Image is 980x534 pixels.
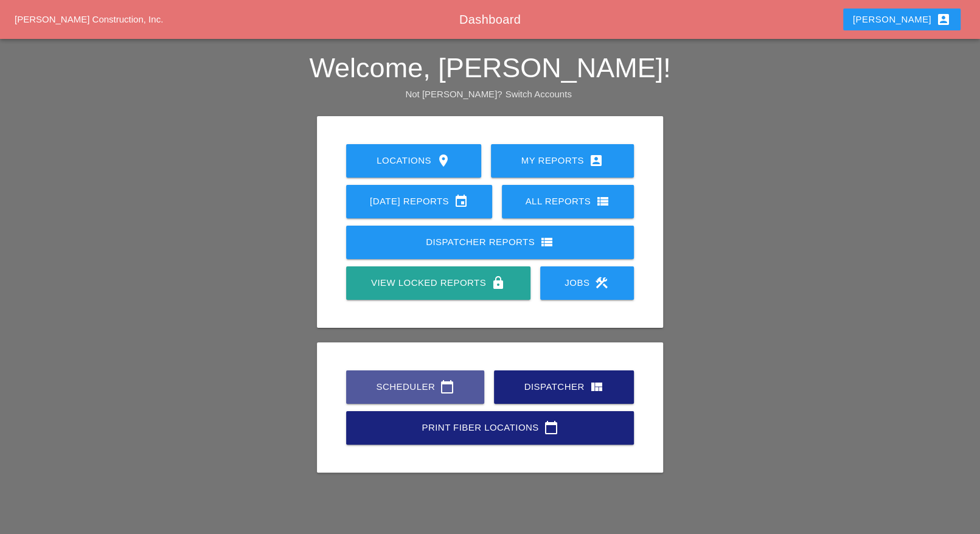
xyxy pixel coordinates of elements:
[510,153,614,168] div: My Reports
[506,89,572,99] a: Switch Accounts
[502,185,634,218] a: All Reports
[346,266,530,300] a: View Locked Reports
[454,194,468,209] i: event
[843,9,961,30] button: [PERSON_NAME]
[346,411,634,445] a: Print Fiber Locations
[366,276,510,290] div: View Locked Reports
[459,13,521,26] span: Dashboard
[346,370,484,404] a: Scheduler
[366,194,472,209] div: [DATE] Reports
[366,235,614,249] div: Dispatcher Reports
[346,226,634,259] a: Dispatcher Reports
[405,89,502,99] span: Not [PERSON_NAME]?
[544,420,558,435] i: calendar_today
[491,276,506,290] i: lock
[366,420,614,435] div: Print Fiber Locations
[936,12,951,27] i: account_box
[560,276,614,290] div: Jobs
[346,185,492,218] a: [DATE] Reports
[491,144,634,178] a: My Reports
[366,380,465,394] div: Scheduler
[436,153,451,168] i: location_on
[540,235,554,249] i: view_list
[594,276,609,290] i: construction
[494,370,633,404] a: Dispatcher
[521,194,614,209] div: All Reports
[15,14,163,24] a: [PERSON_NAME] Construction, Inc.
[589,153,603,168] i: account_box
[366,153,462,168] div: Locations
[440,380,454,394] i: calendar_today
[513,380,614,394] div: Dispatcher
[346,144,481,178] a: Locations
[853,12,951,27] div: [PERSON_NAME]
[540,266,634,300] a: Jobs
[589,380,604,394] i: view_quilt
[596,194,610,209] i: view_list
